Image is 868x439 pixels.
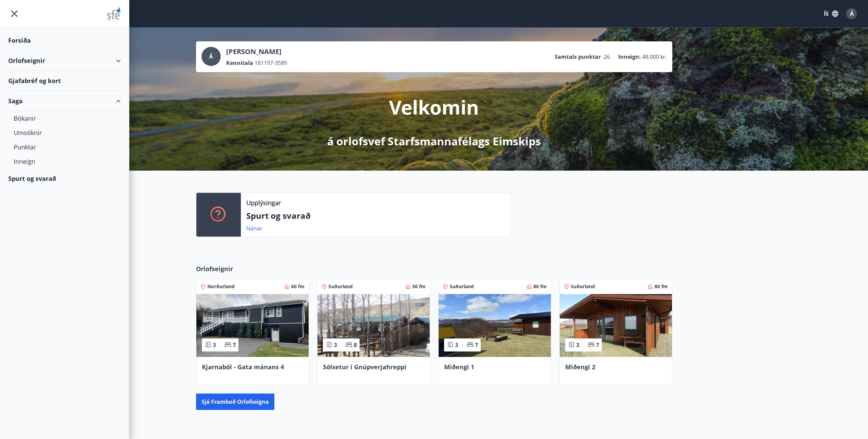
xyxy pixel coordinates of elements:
[14,140,115,154] div: Punktar
[246,210,505,222] p: Spurt og svarað
[850,10,854,17] span: Á
[202,363,284,371] span: Kjarnaból - Gata mánans 4
[327,134,541,149] p: á orlofsvef Starfsmannafélags Eimskips
[565,363,595,371] span: Miðengi 2
[843,5,860,22] button: Á
[820,8,842,20] button: ÍS
[8,71,121,91] div: Gjafabréf og kort
[14,111,115,125] div: Bókanir
[207,283,235,290] span: Norðurland
[576,341,579,349] span: 3
[642,53,667,61] span: 48.000 kr.
[246,225,262,232] a: Nánar
[8,30,121,51] div: Forsíða
[389,94,479,120] p: Velkomin
[328,283,353,290] span: Suðurland
[655,283,668,290] span: 80 fm
[226,47,287,56] p: [PERSON_NAME]
[196,264,233,273] span: Orlofseignir
[8,8,21,20] button: menu
[354,341,357,349] span: 8
[8,51,121,71] div: Orlofseignir
[196,394,274,410] button: Sjá framboð orlofseigna
[8,169,121,188] div: Spurt og svarað
[439,294,551,357] img: Paella dish
[555,53,601,61] p: Samtals punktar
[291,283,305,290] span: 60 fm
[209,53,213,60] span: Á
[213,341,216,349] span: 3
[618,53,641,61] p: Inneign :
[560,294,672,357] img: Paella dish
[14,154,115,169] div: Inneign
[14,125,115,140] div: Umsóknir
[233,341,236,349] span: 7
[455,341,458,349] span: 3
[318,294,430,357] img: Paella dish
[8,91,121,111] div: Saga
[571,283,595,290] span: Suðurland
[334,341,337,349] span: 3
[246,198,281,207] p: Upplýsingar
[196,294,309,357] img: Paella dish
[444,363,474,371] span: Miðengi 1
[226,59,253,67] p: Kennitala
[596,341,599,349] span: 7
[323,363,406,371] span: Sólsetur í Gnúpverjahreppi
[450,283,474,290] span: Suðurland
[475,341,478,349] span: 7
[602,53,610,61] span: -26
[533,283,547,290] span: 80 fm
[107,8,121,21] img: union_logo
[255,59,287,67] span: 181197-3589
[412,283,426,290] span: 50 fm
